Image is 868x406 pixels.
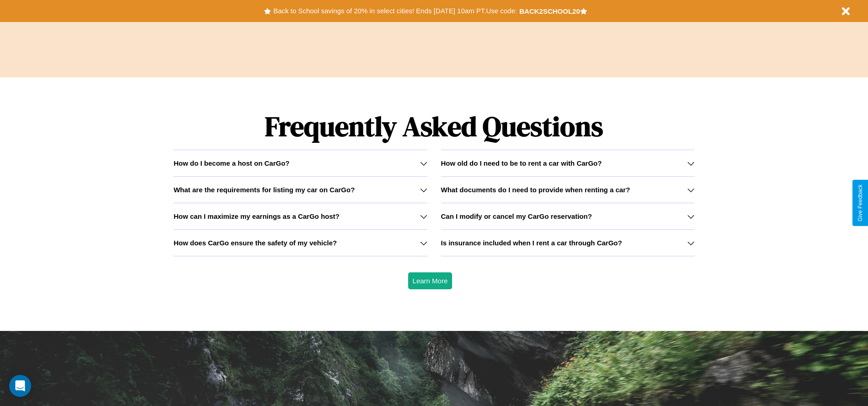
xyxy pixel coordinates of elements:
[173,103,694,150] h1: Frequently Asked Questions
[173,212,340,220] h3: How can I maximize my earnings as a CarGo host?
[441,212,592,220] h3: Can I modify or cancel my CarGo reservation?
[173,159,289,167] h3: How do I become a host on CarGo?
[408,272,453,289] button: Learn More
[441,186,630,194] h3: What documents do I need to provide when renting a car?
[173,186,355,194] h3: What are the requirements for listing my car on CarGo?
[9,375,31,397] div: Open Intercom Messenger
[441,159,602,167] h3: How old do I need to be to rent a car with CarGo?
[857,184,863,222] div: Give Feedback
[271,5,519,17] button: Back to School savings of 20% in select cities! Ends [DATE] 10am PT.Use code:
[173,239,337,247] h3: How does CarGo ensure the safety of my vehicle?
[519,7,580,15] b: BACK2SCHOOL20
[441,239,622,247] h3: Is insurance included when I rent a car through CarGo?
